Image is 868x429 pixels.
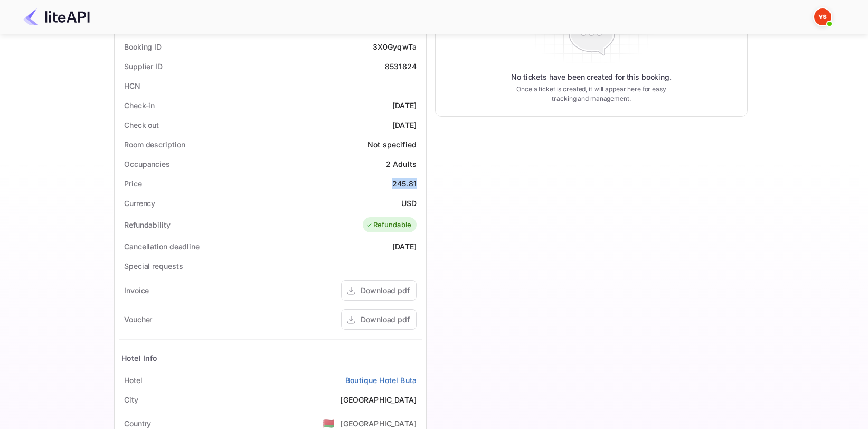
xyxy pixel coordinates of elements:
[386,158,417,170] div: 2 Adults
[365,220,412,230] div: Refundable
[124,41,162,52] div: Booking ID
[23,8,90,25] img: LiteAPI Logo
[124,285,149,296] div: Invoice
[340,394,417,405] div: [GEOGRAPHIC_DATA]
[511,72,672,82] p: No tickets have been created for this booking.
[392,178,417,189] div: 245.81
[392,100,417,111] div: [DATE]
[124,139,185,150] div: Room description
[124,219,171,230] div: Refundability
[361,285,410,296] div: Download pdf
[401,198,417,209] div: USD
[124,394,138,405] div: City
[124,119,159,130] div: Check out
[124,178,142,189] div: Price
[361,314,410,325] div: Download pdf
[392,119,417,130] div: [DATE]
[124,418,151,429] div: Country
[392,241,417,252] div: [DATE]
[124,314,152,325] div: Voucher
[508,85,675,104] p: Once a ticket is created, it will appear here for easy tracking and management.
[121,352,158,363] div: Hotel Info
[124,260,183,272] div: Special requests
[124,100,155,111] div: Check-in
[124,61,163,72] div: Supplier ID
[124,80,140,91] div: HCN
[814,8,831,25] img: Yandex Support
[373,41,417,52] div: 3X0GyqwTa
[124,198,155,209] div: Currency
[385,61,417,72] div: 8531824
[124,158,170,170] div: Occupancies
[340,418,417,429] div: [GEOGRAPHIC_DATA]
[367,139,417,150] div: Not specified
[124,241,200,252] div: Cancellation deadline
[124,375,143,386] div: Hotel
[345,375,417,386] a: Boutique Hotel Buta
